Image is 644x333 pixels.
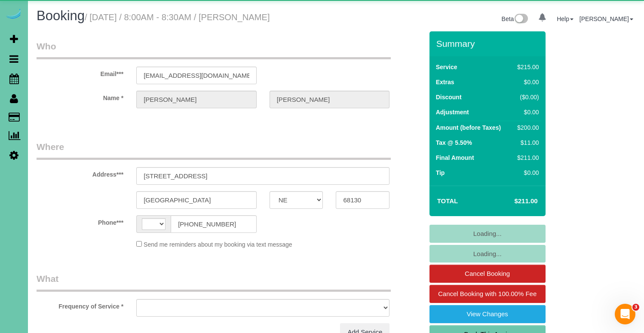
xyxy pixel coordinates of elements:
[438,290,537,297] span: Cancel Booking with 100.00% Fee
[436,63,457,71] label: Service
[144,241,292,248] span: Send me reminders about my booking via text message
[429,305,546,323] a: View Changes
[502,15,528,22] a: Beta
[436,168,445,177] label: Tip
[37,8,85,23] span: Booking
[557,15,573,22] a: Help
[37,141,391,160] legend: Where
[37,272,391,292] legend: What
[514,14,528,25] img: New interface
[436,108,469,116] label: Adjustment
[30,299,130,311] label: Frequency of Service *
[436,123,501,132] label: Amount (before Taxes)
[436,93,462,101] label: Discount
[514,123,539,132] div: $200.00
[514,78,539,86] div: $0.00
[30,91,130,102] label: Name *
[436,39,541,49] h3: Summary
[632,304,639,311] span: 3
[436,153,474,162] label: Final Amount
[514,168,539,177] div: $0.00
[615,304,635,324] iframe: Intercom live chat
[580,15,633,22] a: [PERSON_NAME]
[85,12,270,22] small: / [DATE] / 8:00AM - 8:30AM / [PERSON_NAME]
[514,138,539,147] div: $11.00
[5,9,22,21] img: Automaid Logo
[429,285,546,303] a: Cancel Booking with 100.00% Fee
[514,153,539,162] div: $211.00
[436,138,472,147] label: Tax @ 5.50%
[514,93,539,101] div: ($0.00)
[429,265,546,283] a: Cancel Booking
[436,78,454,86] label: Extras
[514,108,539,116] div: $0.00
[37,40,391,59] legend: Who
[514,63,539,71] div: $215.00
[437,197,458,205] strong: Total
[488,198,537,205] h4: $211.00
